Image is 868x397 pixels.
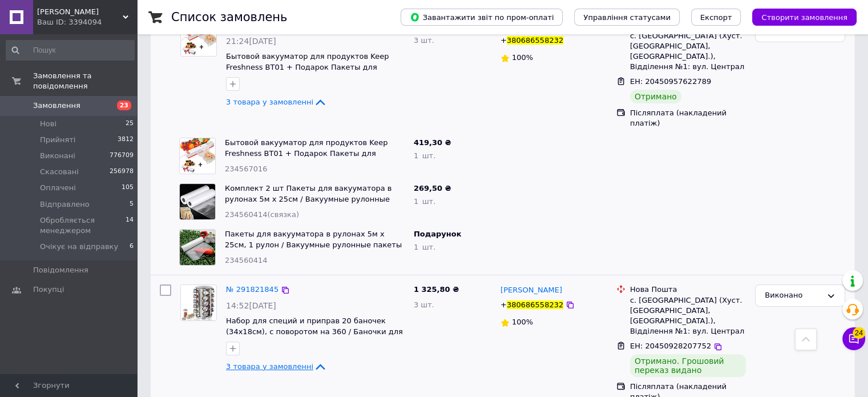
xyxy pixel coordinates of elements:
[110,151,134,161] span: 776709
[40,199,90,210] span: Відправлено
[40,215,126,236] span: Обробляється менеджером
[226,362,327,371] a: 3 товара у замовленні
[40,242,118,252] span: Очікує на відправку
[37,17,137,27] div: Ваш ID: 3394094
[500,285,562,296] a: [PERSON_NAME]
[225,256,267,264] span: 234560414
[225,210,299,219] span: 234560414(связка)
[507,36,563,45] span: 380686558232
[181,285,216,320] img: Фото товару
[37,7,123,17] span: HUGO
[414,285,459,294] span: 1 325,80 ₴
[33,265,88,275] span: Повідомлення
[630,284,746,295] div: Нова Пошта
[226,37,276,46] span: 21:24[DATE]
[500,286,562,294] span: [PERSON_NAME]
[630,31,746,73] div: с. [GEOGRAPHIC_DATA] (Хуст.[GEOGRAPHIC_DATA],[GEOGRAPHIC_DATA].), Відділення №1: вул. Централ
[110,167,134,177] span: 256978
[414,138,451,147] span: 419,30 ₴
[414,197,435,206] span: 1 шт.
[180,230,215,265] img: Фото товару
[414,36,434,45] span: 3 шт.
[574,9,680,26] button: Управління статусами
[226,52,389,82] a: Бытовой вакууматор для продуктов Keep Freshness BT01 + Подарок Пакеты для вакууматора в рулоне 5м...
[40,151,75,161] span: Виконані
[741,13,857,21] a: Створити замовлення
[226,362,313,371] span: 3 товара у замовленні
[225,230,402,259] a: Пакеты для вакууматора в рулонах 5м х 25см, 1 рулон / Вакуумные рулонные пакеты для хранения еды
[130,242,134,252] span: 6
[181,21,216,56] img: Фото товару
[512,53,533,62] span: 100%
[126,215,134,236] span: 14
[414,184,451,193] span: 269,50 ₴
[33,101,80,111] span: Замовлення
[40,135,75,145] span: Прийняті
[118,135,134,145] span: 3812
[180,284,217,321] a: Фото товару
[117,101,131,110] span: 23
[225,138,387,168] a: Бытовой вакууматор для продуктов Keep Freshness BT01 + Подарок Пакеты для вакууматора в рулоне 5м...
[180,138,215,174] img: Фото товару
[40,183,76,193] span: Оплачені
[842,327,865,350] button: Чат з покупцем24
[225,184,391,214] a: Комплект 2 шт Пакеты для вакууматора в рулонах 5м х 25см / Вакуумные рулонные пакеты для хранения...
[122,183,134,193] span: 105
[180,20,217,57] a: Фото товару
[6,40,135,61] input: Пошук
[507,300,563,309] span: 380686558232
[414,243,435,251] span: 1 шт.
[226,285,278,294] a: № 291821845
[225,165,267,173] span: 234567016
[752,9,857,26] button: Створити замовлення
[414,230,462,238] span: Подарунок
[765,290,822,302] div: Виконано
[630,77,711,86] span: ЕН: 20450957622789
[40,119,56,129] span: Нові
[171,10,287,24] h1: Список замовлень
[691,9,741,26] button: Експорт
[630,295,746,337] div: с. [GEOGRAPHIC_DATA] (Хуст.[GEOGRAPHIC_DATA],[GEOGRAPHIC_DATA].), Відділення №1: вул. Централ
[33,71,137,91] span: Замовлення та повідомлення
[630,354,746,377] div: Отримано. Грошовий переказ видано
[33,284,64,295] span: Покупці
[414,300,434,309] span: 3 шт.
[414,151,435,160] span: 1 шт.
[853,327,865,339] span: 24
[630,108,746,129] div: Післяплата (накладений платіж)
[761,13,847,22] span: Створити замовлення
[130,199,134,210] span: 5
[40,167,79,177] span: Скасовані
[226,98,313,106] span: 3 товара у замовленні
[180,184,215,219] img: Фото товару
[410,12,554,22] span: Завантажити звіт по пром-оплаті
[583,13,671,22] span: Управління статусами
[226,98,327,106] a: 3 товара у замовленні
[700,13,732,22] span: Експорт
[226,316,403,346] a: Набор для специй и приправ 20 баночек (34х18см), с поворотом на 360 / Баночки для специй / Карусе...
[500,36,507,45] span: +
[401,9,563,26] button: Завантажити звіт по пром-оплаті
[630,342,711,350] span: ЕН: 20450928207752
[500,300,507,309] span: +
[512,318,533,326] span: 100%
[630,90,681,103] div: Отримано
[126,119,134,129] span: 25
[226,301,276,310] span: 14:52[DATE]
